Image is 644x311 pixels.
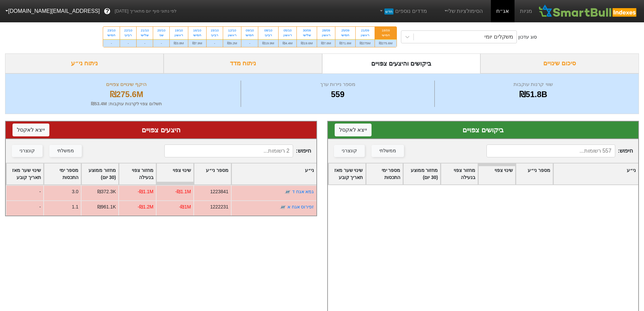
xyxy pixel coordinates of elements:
[441,163,478,184] div: Toggle SortBy
[283,33,292,38] div: ראשון
[283,28,292,33] div: 05/10
[360,28,371,33] div: 21/09
[97,203,116,210] div: ₪961.1K
[81,163,118,184] div: Toggle SortBy
[321,28,331,33] div: 28/09
[6,163,43,184] div: Toggle SortBy
[14,81,239,88] div: היקף שינויים צפויים
[356,39,375,47] div: ₪275M
[232,163,316,184] div: Toggle SortBy
[538,4,639,18] img: SmartBull
[280,204,286,210] img: tase link
[329,163,365,184] div: Toggle SortBy
[207,39,223,47] div: -
[210,188,229,195] div: 1223841
[484,33,513,41] div: משקלים יומי
[137,39,153,47] div: -
[188,39,206,47] div: ₪7.9M
[12,145,43,157] button: קונצרני
[5,53,164,73] div: ניתוח ני״ע
[339,28,351,33] div: 25/09
[339,33,351,38] div: חמישי
[436,81,630,88] div: שווי קרנות עוקבות
[44,163,81,184] div: Toggle SortBy
[376,4,430,18] a: מדדים נוספיםחדש
[72,188,78,195] div: 3.0
[115,8,176,15] span: לפי נתוני סוף יום מתאריך [DATE]
[478,163,515,184] div: Toggle SortBy
[301,33,313,38] div: שלישי
[279,39,296,47] div: ₪4.4M
[516,163,553,184] div: Toggle SortBy
[20,147,35,155] div: קונצרני
[379,33,392,38] div: חמישי
[49,145,82,157] button: ממשלתי
[157,28,165,33] div: 20/10
[153,39,169,47] div: -
[335,39,355,47] div: ₪71.6M
[322,53,481,73] div: ביקושים והיצעים צפויים
[342,147,357,155] div: קונצרני
[284,188,291,195] img: tase link
[297,39,317,47] div: ₪19.6M
[245,28,254,33] div: 09/10
[141,28,149,33] div: 21/10
[174,33,184,38] div: ראשון
[157,163,193,184] div: Toggle SortBy
[14,101,239,107] div: תשלום צפוי לקרנות עוקבות : ₪53.4M
[14,88,239,101] div: ₪275.6M
[321,33,331,38] div: ראשון
[223,39,241,47] div: ₪9.2M
[258,39,278,47] div: ₪19.9M
[245,33,254,38] div: חמישי
[243,81,432,88] div: מספר ניירות ערך
[334,145,365,157] button: קונצרני
[227,33,237,38] div: ראשון
[440,4,486,18] a: הסימולציות שלי
[179,203,191,210] div: -₪1M
[375,39,397,47] div: ₪275.6M
[262,28,274,33] div: 08/10
[164,145,293,157] input: 2 רשומות...
[124,33,132,38] div: רביעי
[366,163,403,184] div: Toggle SortBy
[486,145,615,157] input: 557 רשומות...
[192,28,202,33] div: 16/10
[210,203,229,210] div: 1222231
[379,147,396,155] div: ממשלתי
[119,163,156,184] div: Toggle SortBy
[243,88,432,101] div: 559
[262,33,274,38] div: רביעי
[227,28,237,33] div: 12/10
[301,28,313,33] div: 30/09
[124,28,132,33] div: 22/10
[57,147,74,155] div: ממשלתי
[107,33,116,38] div: חמישי
[120,39,136,47] div: -
[97,188,116,195] div: ₪372.3K
[164,53,322,73] div: ניתוח מדד
[360,33,371,38] div: ראשון
[107,28,116,33] div: 23/10
[138,188,153,195] div: -₪1.1M
[6,185,43,200] div: -
[13,124,49,136] button: ייצא לאקסל
[194,163,231,184] div: Toggle SortBy
[105,7,109,16] span: ?
[553,163,638,184] div: Toggle SortBy
[72,203,78,210] div: 1.1
[170,39,188,47] div: ₪3.8M
[292,189,314,194] a: גמא אגח ד
[141,33,149,38] div: שלישי
[157,33,165,38] div: שני
[486,145,633,157] span: חיפוש :
[518,34,537,41] div: סוג עדכון
[436,88,630,101] div: ₪51.8B
[6,200,43,216] div: -
[164,145,311,157] span: חיפוש :
[211,28,219,33] div: 15/10
[192,33,202,38] div: חמישי
[138,203,153,210] div: -₪1.2M
[384,8,393,15] span: חדש
[335,125,632,135] div: ביקושים צפויים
